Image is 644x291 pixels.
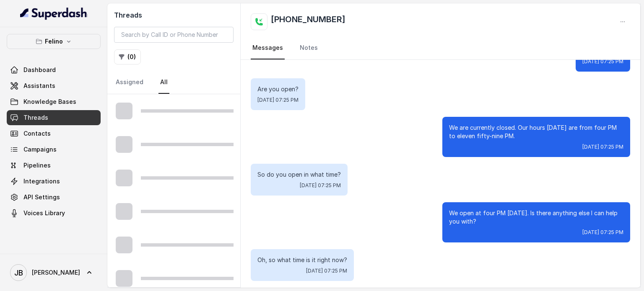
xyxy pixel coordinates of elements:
h2: Threads [114,10,234,20]
a: Notes [298,37,319,59]
p: Are you open? [257,85,299,93]
a: Contacts [7,126,101,141]
a: Assistants [7,78,101,93]
a: Messages [251,37,285,59]
button: Felino [7,34,101,49]
h2: [PHONE_NUMBER] [271,13,345,30]
span: Assistants [23,82,55,90]
p: Felino [45,36,63,46]
a: All [158,71,169,94]
img: light.svg [20,7,88,20]
a: Pipelines [7,158,101,173]
span: Pipelines [23,161,51,170]
a: Integrations [7,174,101,189]
p: We are currently closed. Our hours [DATE] are from four PM to eleven fifty-nine PM. [449,124,623,140]
span: Integrations [23,177,60,185]
span: Contacts [23,129,51,138]
span: Dashboard [23,66,56,74]
p: We open at four PM [DATE]. Is there anything else I can help you with? [449,209,623,226]
nav: Tabs [251,37,630,59]
a: Voices Library [7,206,101,221]
a: [PERSON_NAME] [7,261,101,284]
span: Knowledge Bases [23,98,76,106]
nav: Tabs [114,71,234,94]
a: Threads [7,110,101,125]
p: Oh, so what time is it right now? [257,256,347,264]
span: [DATE] 07:25 PM [582,58,623,65]
span: Campaigns [23,145,57,154]
span: API Settings [23,193,60,201]
a: Dashboard [7,62,101,77]
a: Knowledge Bases [7,94,101,109]
a: Campaigns [7,142,101,157]
span: [DATE] 07:25 PM [582,144,623,150]
input: Search by Call ID or Phone Number [114,27,234,43]
span: [DATE] 07:25 PM [257,97,299,103]
span: [DATE] 07:25 PM [306,268,347,274]
span: [PERSON_NAME] [32,268,80,277]
span: Threads [23,113,48,122]
button: (0) [114,49,141,64]
p: So do you open in what time? [257,170,341,179]
span: [DATE] 07:25 PM [582,229,623,236]
text: JB [14,268,23,277]
span: [DATE] 07:25 PM [300,182,341,189]
span: Voices Library [23,209,65,217]
a: Assigned [114,71,145,94]
a: API Settings [7,190,101,205]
